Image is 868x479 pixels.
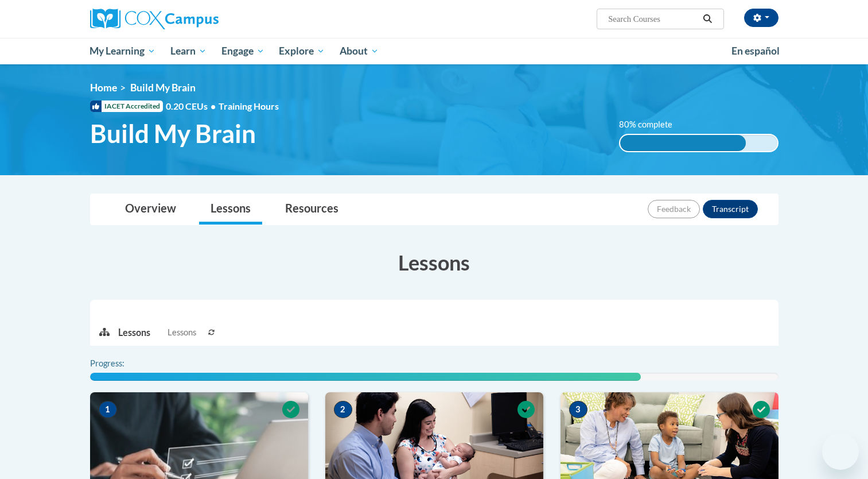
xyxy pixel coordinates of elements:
[170,44,207,58] span: Learn
[607,12,699,26] input: Search Courses
[130,82,196,94] span: Build My Brain
[163,38,214,64] a: Learn
[90,118,256,149] span: Build My Brain
[118,326,150,339] p: Lessons
[211,101,216,111] span: •
[279,44,325,58] span: Explore
[90,9,308,29] a: Cox Campus
[83,38,164,64] a: My Learning
[744,9,779,27] button: Account Settings
[219,101,279,111] span: Training Hours
[620,135,746,151] div: 80% complete
[340,44,379,58] span: About
[90,248,779,277] h3: Lessons
[214,38,272,64] a: Engage
[332,38,386,64] a: About
[221,44,264,58] span: Engage
[90,9,219,29] img: Cox Campus
[274,194,350,225] a: Resources
[699,12,716,26] button: Search
[648,200,700,218] button: Feedback
[619,118,685,131] label: 80% complete
[90,82,117,94] a: Home
[166,100,219,113] span: 0.20 CEUs
[114,194,188,225] a: Overview
[90,101,163,112] span: IACET Accredited
[569,401,587,418] span: 3
[73,38,796,64] div: Main menu
[822,433,859,470] iframe: Button to launch messaging window
[168,326,196,339] span: Lessons
[90,357,156,370] label: Progress:
[731,45,780,57] span: En español
[89,44,155,58] span: My Learning
[724,39,787,63] a: En español
[334,401,352,418] span: 2
[199,194,262,225] a: Lessons
[271,38,332,64] a: Explore
[703,200,758,218] button: Transcript
[99,401,117,418] span: 1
